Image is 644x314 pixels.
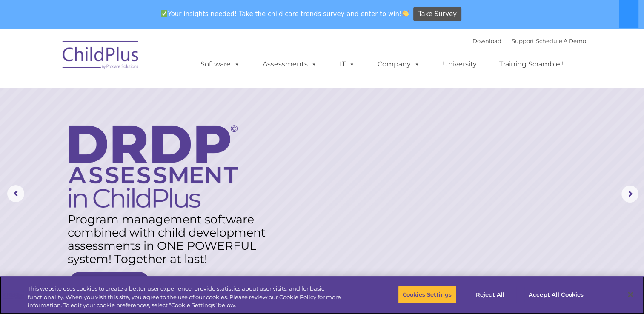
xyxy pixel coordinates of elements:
img: 👏 [402,10,409,17]
a: Learn More [69,272,150,294]
button: Cookies Settings [398,285,456,303]
button: Reject All [464,285,517,303]
span: Take Survey [418,7,457,22]
a: Take Survey [413,7,461,22]
a: Assessments [254,56,326,73]
span: Your insights needed! Take the child care trends survey and enter to win! [157,6,412,22]
a: Training Scramble!! [491,56,572,73]
button: Close [621,285,640,304]
a: Support [512,37,534,44]
a: IT [331,56,364,73]
a: Download [472,37,501,44]
button: Accept All Cookies [524,285,588,303]
div: This website uses cookies to create a better user experience, provide statistics about user visit... [28,285,354,310]
a: Company [369,56,429,73]
font: | [472,37,586,44]
span: Last name [118,56,144,63]
a: Software [192,56,249,73]
img: ✅ [161,10,167,17]
a: Schedule A Demo [536,37,586,44]
span: Phone number [118,91,155,97]
rs-layer: Program management software combined with child development assessments in ONE POWERFUL system! T... [68,213,274,265]
a: University [434,56,485,73]
img: ChildPlus by Procare Solutions [58,35,143,77]
img: DRDP Assessment in ChildPlus [69,125,238,208]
